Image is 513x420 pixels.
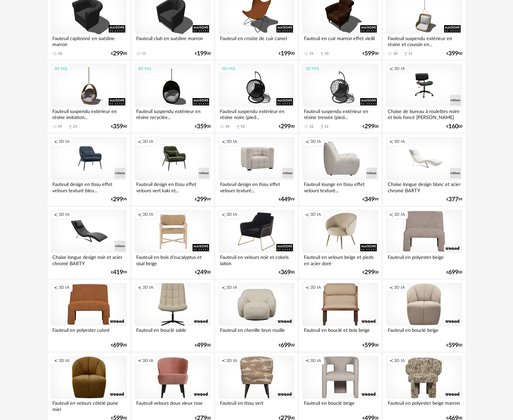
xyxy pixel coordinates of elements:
span: 699 [281,343,291,348]
span: 199 [197,51,207,56]
div: Chaise de bureau à roulettes noire et bois foncé [PERSON_NAME] [386,107,462,120]
span: Creation icon [306,285,310,290]
a: Creation icon 3D IA Fauteuil en velours noir et coloris laiton €36900 [215,207,298,278]
span: Creation icon [389,139,393,144]
span: 3D IA [226,212,237,217]
span: 3D IA [394,139,405,144]
span: Creation icon [138,285,142,290]
div: 21 [310,51,313,56]
div: € 00 [363,270,378,275]
a: Creation icon 3D IA Fauteuil en velours beige et pieds en acier doré €29900 [299,207,381,278]
div: Fauteuil en velours beige et pieds en acier doré [302,253,378,266]
a: Creation icon 3D IA Fauteuil en polyester beige €69900 [383,207,465,278]
span: 3D IA [310,212,321,217]
span: Creation icon [54,285,58,290]
span: Creation icon [54,212,58,217]
div: Fauteuil en velours noir et coloris laiton [218,253,295,266]
span: 299 [365,124,374,129]
a: Creation icon 3D IA Fauteuil en bouclé sable €49900 [132,280,214,351]
div: Fauteuil en bouclé beige [386,326,462,339]
div: Fauteuil design en tissu effet velours texturé bleu... [51,180,127,193]
span: 3D IA [310,139,321,144]
span: 377 [448,197,458,202]
div: 22 [310,124,313,129]
a: Creation icon 3D IA Fauteuil en bouclé et bois beige €59900 [299,280,381,351]
a: 3D HQ Fauteuil suspendu extérieur en résine noire (pied... 81 Download icon 53 €29900 [215,61,298,133]
span: 3D IA [59,139,70,144]
div: Fauteuil velours doux vieux rose [135,399,211,412]
div: 81 [226,124,230,129]
div: 12 [408,51,412,56]
span: 599 [365,343,374,348]
a: Creation icon 3D IA Fauteuil design en tissu effet velours texturé... €44999 [215,134,298,206]
span: 3D IA [394,66,405,71]
div: € 00 [195,124,211,129]
div: 3D HQ [51,64,70,73]
span: 3D IA [394,285,405,290]
span: Download icon [319,124,324,129]
span: 160 [448,124,458,129]
span: 3D IA [394,212,405,217]
span: Creation icon [389,285,393,290]
span: 3D IA [310,285,321,290]
div: € 00 [446,343,462,348]
div: Fauteuil design en tissu effet velours vert kaki et... [135,180,211,193]
a: Creation icon 3D IA Fauteuil en chenille brun rouille €69900 [215,280,298,351]
a: Creation icon 3D IA Fauteuil en bouclé beige €59900 [383,280,465,351]
span: 449 [281,197,291,202]
div: € 00 [195,51,211,56]
span: 349 [365,197,374,202]
div: € 00 [111,124,127,129]
div: 53 [241,124,245,129]
span: 359 [113,124,123,129]
span: Creation icon [54,139,58,144]
span: 3D IA [59,285,70,290]
div: Fauteuil en tissu vert [218,399,295,412]
div: € 00 [446,270,462,275]
span: Creation icon [222,139,226,144]
div: € 00 [195,270,211,275]
div: 3D HQ [135,64,154,73]
span: Creation icon [306,212,310,217]
span: 359 [197,124,207,129]
div: € 00 [363,51,378,56]
a: Creation icon 3D IA Chaise de bureau à roulettes noire et bois foncé [PERSON_NAME] €16000 [383,61,465,133]
div: Fauteuil en bois d'eucalyptus et sisal beige [135,253,211,266]
span: 3D IA [142,212,153,217]
a: 3D HQ Fauteuil suspendu extérieur en résine tressée (pied... 22 Download icon 12 €29900 [299,61,381,133]
div: Fauteuil lounge en tissu effet velours texturé... [302,180,378,193]
div: € 99 [279,197,295,202]
a: 3D HQ Fauteuil suspendu extérieur en résine recyclée... €35900 [132,61,214,133]
span: 199 [281,51,291,56]
span: Creation icon [222,358,226,363]
span: 3D IA [142,285,153,290]
span: 3D IA [59,358,70,363]
span: 699 [448,270,458,275]
div: Fauteuil en bouclé beige [302,399,378,412]
div: € 00 [279,51,295,56]
a: 3D HQ Fauteuil suspendu extérieur en résine imitation... 45 Download icon 23 €35900 [48,61,130,133]
span: 3D IA [226,139,237,144]
a: Creation icon 3D IA Fauteuil en polyester cuivré €69900 [48,280,130,351]
span: 599 [448,343,458,348]
span: Creation icon [222,285,226,290]
span: Download icon [68,124,73,129]
span: 249 [197,270,207,275]
div: Fauteuil suspendu extérieur en résine imitation... [51,107,127,120]
span: 369 [281,270,291,275]
div: Fauteuil suspendu extérieur en résine noire (pied... [218,107,295,120]
a: Creation icon 3D IA Fauteuil design en tissu effet velours texturé bleu... €29999 [48,134,130,206]
div: Fauteuil en polyester beige [386,253,462,266]
span: Download icon [236,124,241,129]
span: 299 [281,124,291,129]
div: € 99 [195,197,211,202]
a: Creation icon 3D IA Fauteuil lounge en tissu effet velours texturé... €34999 [299,134,381,206]
span: Creation icon [222,212,226,217]
span: Creation icon [306,358,310,363]
a: Creation icon 3D IA Fauteuil en bois d'eucalyptus et sisal beige €24900 [132,207,214,278]
span: Creation icon [138,358,142,363]
div: 45 [58,124,62,129]
div: 20 [393,51,397,56]
span: Download icon [403,51,408,56]
div: Fauteuil en cuir marron effet vieilli [302,34,378,47]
